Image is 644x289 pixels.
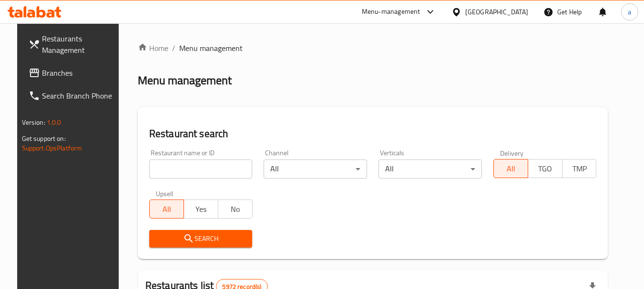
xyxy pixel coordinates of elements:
[157,233,245,245] span: Search
[156,190,174,197] label: Upsell
[566,162,593,176] span: TMP
[179,42,243,54] span: Menu management
[22,116,45,129] span: Version:
[172,42,175,54] li: /
[42,67,117,79] span: Branches
[362,6,420,18] div: Menu-management
[42,90,117,101] span: Search Branch Phone
[22,132,66,145] span: Get support on:
[528,159,562,178] button: TGO
[628,7,631,17] span: a
[188,202,215,216] span: Yes
[138,42,608,54] nav: breadcrumb
[21,61,125,84] a: Branches
[21,27,125,61] a: Restaurants Management
[149,127,597,141] h2: Restaurant search
[153,202,180,216] span: All
[149,230,253,248] button: Search
[465,7,528,17] div: [GEOGRAPHIC_DATA]
[47,116,61,129] span: 1.0.0
[218,199,253,219] button: No
[562,159,597,178] button: TMP
[184,199,218,219] button: Yes
[138,42,168,54] a: Home
[42,33,117,56] span: Restaurants Management
[138,73,232,88] h2: Menu management
[493,159,528,178] button: All
[264,159,367,179] div: All
[222,202,249,216] span: No
[498,162,524,176] span: All
[21,84,125,107] a: Search Branch Phone
[532,162,559,176] span: TGO
[500,149,524,156] label: Delivery
[149,199,184,219] button: All
[22,142,82,154] a: Support.OpsPlatform
[378,159,482,179] div: All
[149,159,253,179] input: Search for restaurant name or ID..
